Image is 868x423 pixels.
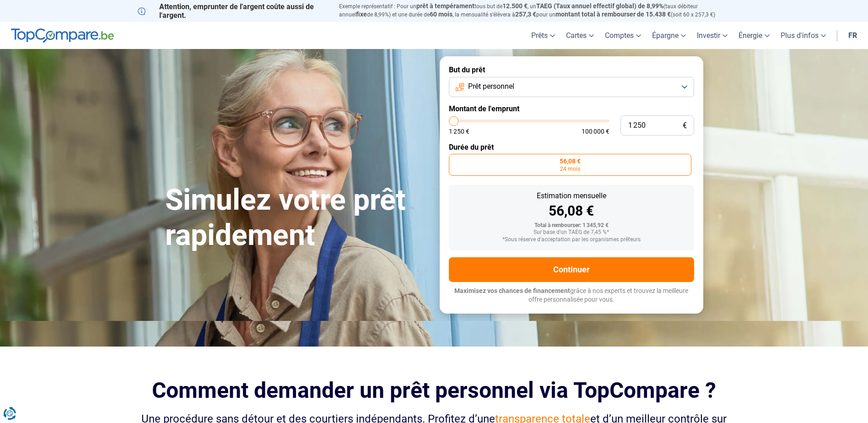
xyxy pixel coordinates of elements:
[138,378,731,403] h2: Comment demander un prêt personnel via TopCompare ?
[647,22,691,49] a: Épargne
[165,183,429,253] h1: Simulez votre prêt rapidement
[468,81,514,92] span: Prêt personnel
[683,122,687,130] span: €
[449,65,694,74] label: But du prêt
[449,77,694,97] button: Prêt personnel
[138,2,328,20] p: Attention, emprunter de l'argent coûte aussi de l'argent.
[561,22,599,49] a: Cartes
[339,2,731,19] p: Exemple représentatif : Pour un tous but de , un (taux débiteur annuel de 8,99%) et une durée de ...
[582,128,609,135] span: 100 000 €
[449,257,694,282] button: Continuer
[733,22,775,49] a: Énergie
[456,204,687,218] div: 56,08 €
[515,11,536,18] span: 257,3 €
[560,158,581,164] span: 56,08 €
[430,11,453,18] span: 60 mois
[456,222,687,229] div: Total à rembourser: 1 345,92 €
[843,22,863,49] a: fr
[416,2,474,10] span: prêt à tempérament
[449,143,694,152] label: Durée du prêt
[555,11,671,18] span: montant total à rembourser de 15.438 €
[449,287,694,304] p: grâce à nos experts et trouvez la meilleure offre personnalisée pour vous.
[599,22,647,49] a: Comptes
[456,229,687,236] div: Sur base d'un TAEG de 7,45 %*
[449,104,694,113] label: Montant de l'emprunt
[526,22,561,49] a: Prêts
[691,22,733,49] a: Investir
[502,2,528,10] span: 12.500 €
[560,166,580,172] span: 24 mois
[454,287,570,294] span: Maximisez vos chances de financement
[456,192,687,200] div: Estimation mensuelle
[449,128,469,135] span: 1 250 €
[456,237,687,243] div: *Sous réserve d'acceptation par les organismes prêteurs
[356,11,367,18] span: fixe
[536,2,663,10] span: TAEG (Taux annuel effectif global) de 8,99%
[11,28,114,43] img: TopCompare
[775,22,831,49] a: Plus d'infos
